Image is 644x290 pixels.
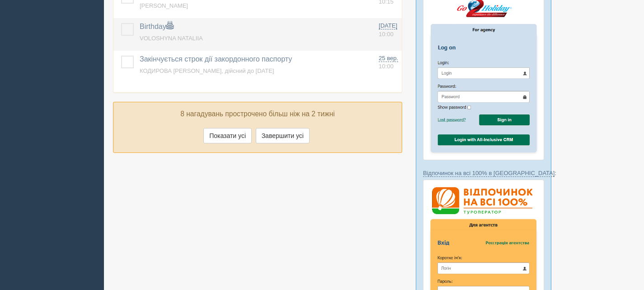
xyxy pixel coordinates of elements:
[256,128,310,143] button: Завершити усі
[140,67,274,74] a: КОДИРОВА [PERSON_NAME], дійсний до [DATE]
[423,169,544,177] p: :
[120,109,395,119] p: 8 нагадувань прострочено більш ніж на 2 тижні
[140,23,174,30] a: Birthday
[140,55,292,63] a: Закінчується строк дії закордонного паспорту
[379,22,397,29] span: [DATE]
[379,22,398,38] a: [DATE] 10:00
[140,35,203,42] a: VOLOSHYNA NATALIIA
[379,31,394,38] span: 10:00
[423,170,555,177] a: Відпочинок на всі 100% в [GEOGRAPHIC_DATA]
[203,128,252,143] button: Показати усі
[140,2,188,9] a: [PERSON_NAME]
[379,54,398,71] a: 25 вер. 10:00
[379,63,394,70] span: 10:00
[379,55,398,62] span: 25 вер.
